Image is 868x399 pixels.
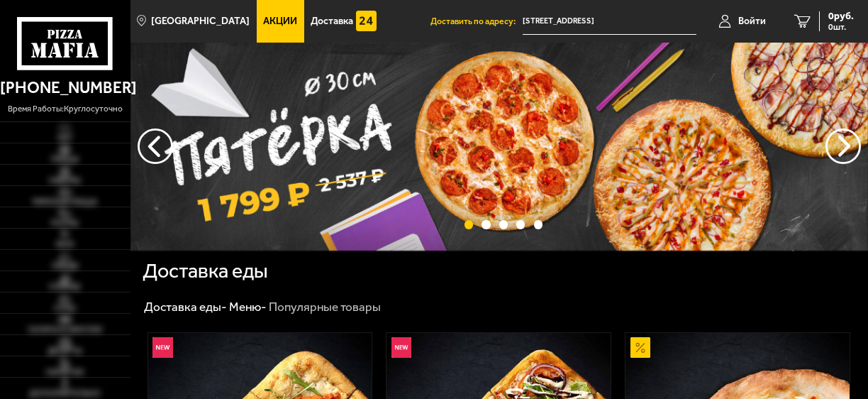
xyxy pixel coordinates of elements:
button: следующий [138,129,173,164]
a: Меню- [229,300,267,314]
h1: Доставка еды [143,261,268,281]
img: Новинка [391,337,412,358]
button: точки переключения [499,220,508,229]
button: предыдущий [825,129,861,164]
button: точки переключения [534,220,542,229]
span: 0 шт. [828,23,854,31]
button: точки переключения [482,220,490,229]
img: 15daf4d41897b9f0e9f617042186c801.svg [356,11,377,31]
span: Войти [738,16,766,26]
span: Доставить по адресу: [430,17,523,26]
span: Акции [263,16,297,26]
img: Акционный [630,337,651,358]
span: 0 руб. [828,11,854,21]
span: Доставка [311,16,353,26]
span: Лермонтовский проспект, 37 [523,9,696,35]
button: точки переключения [464,220,473,229]
span: [GEOGRAPHIC_DATA] [151,16,250,26]
button: точки переключения [516,220,525,229]
div: Популярные товары [269,299,381,315]
input: Ваш адрес доставки [523,9,696,35]
a: Доставка еды- [144,300,227,314]
img: Новинка [152,337,173,358]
